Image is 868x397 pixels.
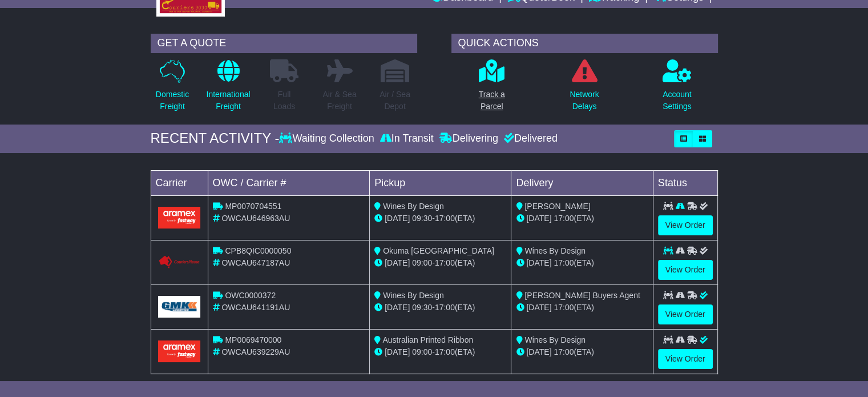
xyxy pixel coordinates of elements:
td: Carrier [151,170,208,195]
span: 17:00 [554,347,574,356]
div: GET A QUOTE [151,34,417,53]
img: GetCarrierServiceLogo [158,296,201,317]
div: (ETA) [516,346,648,358]
img: GetCarrierServiceLogo [158,255,201,269]
div: Delivered [501,133,558,145]
span: Okuma [GEOGRAPHIC_DATA] [383,246,494,255]
div: - (ETA) [374,212,506,224]
span: Wines By Design [383,291,444,300]
span: [DATE] [385,258,410,267]
span: 17:00 [435,214,455,223]
span: Australian Printed Ribbon [382,335,473,344]
span: [PERSON_NAME] Buyers Agent [524,291,640,300]
p: Air & Sea Freight [322,89,356,113]
span: [DATE] [385,347,410,356]
div: (ETA) [516,302,648,314]
p: Air / Sea Depot [380,89,410,113]
span: Wines By Design [383,202,444,211]
span: [PERSON_NAME] [524,202,590,211]
span: OWCAU639229AU [221,347,290,356]
div: QUICK ACTIONS [451,34,718,53]
span: OWCAU646963AU [221,214,290,223]
span: 17:00 [554,303,574,312]
div: Waiting Collection [279,133,377,145]
a: AccountSettings [662,59,692,119]
span: 09:00 [412,258,432,267]
div: Delivering [437,133,501,145]
a: View Order [658,349,713,369]
span: 09:00 [412,347,432,356]
a: NetworkDelays [569,59,599,119]
a: Track aParcel [478,59,506,119]
span: 17:00 [554,214,574,223]
td: OWC / Carrier # [208,170,370,195]
img: Aramex.png [158,340,201,362]
span: [DATE] [526,214,551,223]
p: Account Settings [663,89,692,113]
span: 17:00 [554,258,574,267]
span: CPB8QIC0000050 [225,246,291,255]
p: Track a Parcel [479,89,505,113]
span: OWC0000372 [225,291,276,300]
a: InternationalFreight [205,59,251,119]
span: 17:00 [435,303,455,312]
a: View Order [658,215,713,235]
div: (ETA) [516,257,648,269]
div: - (ETA) [374,346,506,358]
div: RECENT ACTIVITY - [151,130,280,147]
td: Pickup [370,170,511,195]
span: [DATE] [385,303,410,312]
p: Domestic Freight [156,89,189,113]
span: Wines By Design [524,335,586,344]
span: MP0070704551 [225,202,281,211]
a: View Order [658,260,713,280]
span: [DATE] [385,214,410,223]
span: OWCAU641191AU [221,303,290,312]
td: Status [653,170,717,195]
p: Full Loads [270,89,298,113]
div: - (ETA) [374,257,506,269]
p: International Freight [206,89,250,113]
span: [DATE] [526,258,551,267]
p: Network Delays [570,89,599,113]
span: MP0069470000 [225,335,281,344]
span: 09:30 [412,303,432,312]
td: Delivery [511,170,653,195]
div: In Transit [377,133,437,145]
a: DomesticFreight [155,59,189,119]
span: Wines By Design [524,246,586,255]
span: OWCAU647187AU [221,258,290,267]
div: - (ETA) [374,302,506,314]
div: (ETA) [516,212,648,224]
a: View Order [658,304,713,324]
span: [DATE] [526,347,551,356]
span: [DATE] [526,303,551,312]
span: 17:00 [435,258,455,267]
img: Aramex.png [158,207,201,228]
span: 09:30 [412,214,432,223]
span: 17:00 [435,347,455,356]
